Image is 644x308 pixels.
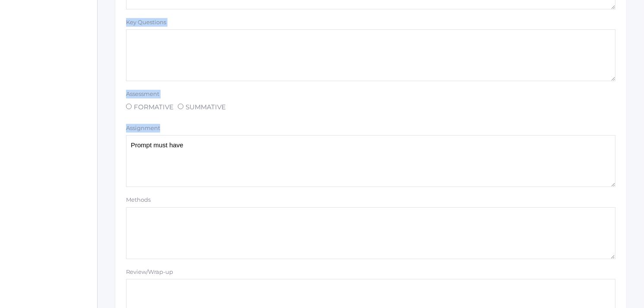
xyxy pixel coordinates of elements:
label: Assignment [126,124,160,133]
label: Assessment [126,90,159,98]
label: Review/Wrap-up [126,268,173,276]
span: FORMATIVE [132,102,174,112]
span: SUMMATIVE [183,102,226,112]
label: Key Questions [126,18,166,27]
label: Methods [126,196,151,204]
input: SUMMATIVE [178,104,183,109]
input: FORMATIVE [126,104,132,109]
